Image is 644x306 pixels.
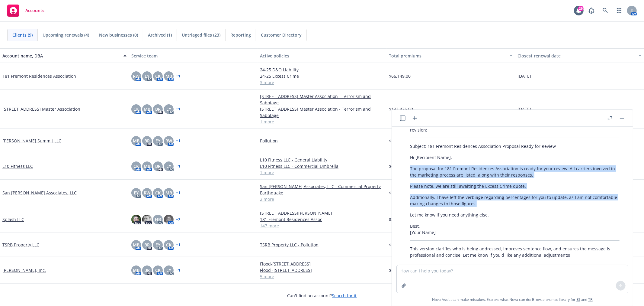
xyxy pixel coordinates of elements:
span: CK [155,73,161,79]
a: L10 Fitness LLC [2,163,33,169]
a: [PERSON_NAME], Inc. [2,267,46,273]
span: [DATE] [517,106,531,112]
div: Service team [131,53,255,59]
span: CK [155,190,161,196]
a: Pollution [260,138,384,144]
a: L10 Fitness LLC - General Liability [260,157,384,163]
a: + 1 [176,139,180,143]
div: Closest renewal date [517,53,635,59]
span: EY [155,138,160,144]
a: Switch app [613,5,625,17]
span: Accounts [25,8,44,13]
button: Closest renewal date [515,48,644,63]
a: Accounts [5,2,47,19]
a: Splash LLC [2,216,24,223]
a: + 1 [176,191,180,195]
span: $1.00 [389,138,400,144]
img: photo [131,215,141,224]
p: Hi [Recipient Name], [410,154,620,161]
span: MB [144,163,150,169]
a: San [PERSON_NAME] Associates, LLC - Commercial Property [260,183,384,190]
span: MB [165,190,172,196]
span: BR [155,163,161,169]
span: [DATE] [517,73,531,79]
span: EY [145,73,149,79]
span: Upcoming renewals (4) [43,32,89,38]
p: Let me know if you need anything else. [410,212,620,218]
a: 181 Fremont Residences Association [2,73,76,79]
span: BR [144,242,150,248]
span: $65,914.00 [389,163,411,169]
a: + 7 [176,218,180,221]
p: This version clarifies who is being addressed, improves sentence flow, and ensures the message is... [410,246,620,258]
div: Total premiums [389,53,506,59]
span: CK [133,106,139,112]
a: San [PERSON_NAME] Associates, LLC [2,190,77,196]
span: Archived (1) [148,32,172,38]
p: Additionally, I have left the verbiage regarding percentages for you to update, as I am not comfo... [410,194,620,207]
a: [STREET_ADDRESS][PERSON_NAME] [260,210,384,216]
a: + 1 [176,243,180,247]
a: Earthquake [260,190,384,196]
span: Can't find an account? [287,292,357,299]
p: Best, [Your Name] [410,223,620,236]
span: BR [144,138,150,144]
a: 181 Fremont Residences Assoc [260,216,384,223]
span: MB [133,267,139,273]
a: TSRB Property LLC - Pollution [260,242,384,248]
a: 3 more [260,79,384,86]
a: TR [588,297,593,302]
span: RW [144,190,150,196]
a: 1 more [260,169,384,176]
span: $495,793.00 [389,267,413,273]
a: [STREET_ADDRESS] Master Association - Terrorism and Sabotage [260,93,384,106]
a: BI [576,297,580,302]
span: EY [166,163,171,169]
span: MB [144,106,150,112]
span: Customer Directory [261,32,302,38]
span: Untriaged files (23) [182,32,220,38]
p: Subject: 181 Fremont Residences Association Proposal Ready for Review [410,143,620,149]
a: 24-25 Excess Crime [260,73,384,79]
span: $34,883,184.33 [389,216,419,223]
div: Active policies [260,53,384,59]
span: MB [133,138,139,144]
a: Flood-[STREET_ADDRESS] [260,261,384,267]
a: 147 more [260,223,384,229]
span: Clients (9) [12,32,33,38]
a: 2 more [260,196,384,202]
p: The proposal for 181 Fremont Residences Association is ready for your review. All carriers involv... [410,165,620,178]
a: + 1 [176,164,180,168]
div: Account name, DBA [2,53,120,59]
span: $193,476.00 [389,106,413,112]
a: L10 Fitness LLC - Commercial Umbrella [260,163,384,169]
a: Flood -[STREET_ADDRESS] [260,267,384,273]
span: MB [165,73,172,79]
span: HB [155,216,161,223]
button: Service team [129,48,258,63]
span: EY [134,190,139,196]
img: photo [164,215,174,224]
button: Total premiums [386,48,515,63]
span: $1.00 [389,242,400,248]
a: [PERSON_NAME] Summit LLC [2,138,61,144]
a: [STREET_ADDRESS] Master Association - Terrorism and Sabotage [260,106,384,119]
a: + 1 [176,269,180,272]
span: CK [133,163,139,169]
a: [STREET_ADDRESS] Master Association [2,106,80,112]
a: + 1 [176,74,180,78]
a: Report a Bug [585,5,598,17]
a: 24-25 D&O Liability [260,67,384,73]
span: New businesses (0) [99,32,138,38]
img: photo [142,215,152,224]
a: Search [599,5,611,17]
p: Please note, we are still awaiting the Excess Crime quote. [410,183,620,189]
span: Nova Assist can make mistakes. Explore what Nova can do: Browse prompt library for and [432,293,593,306]
span: CK [155,267,161,273]
a: 1 more [260,119,384,125]
span: CK [166,242,171,248]
span: RW [165,138,172,144]
span: EY [155,242,160,248]
span: EY [166,106,171,112]
div: 29 [578,6,584,11]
